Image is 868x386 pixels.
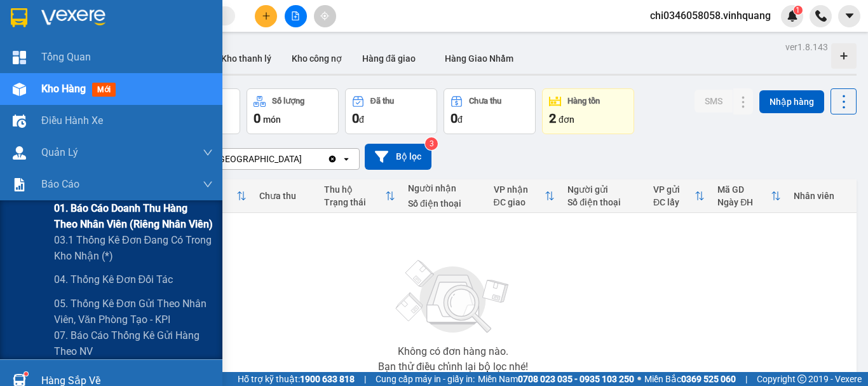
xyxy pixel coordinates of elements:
span: chi0346058058.vinhquang [640,8,781,24]
img: warehouse-icon [13,146,26,160]
th: Toggle SortBy [318,179,402,213]
span: Điều hành xe [41,113,103,128]
button: Đã thu0đ [345,88,437,134]
span: Tổng Quan [41,49,91,65]
div: Đã thu [370,97,394,106]
span: món [263,114,281,125]
sup: 3 [425,137,438,150]
th: Toggle SortBy [647,179,711,213]
span: Miền Bắc [644,372,736,386]
div: Ngày ĐH [717,197,771,207]
span: 2 [549,111,556,126]
span: 04. Thống kê đơn đối tác [54,272,173,287]
span: copyright [797,375,806,383]
span: Quản Lý [41,144,78,160]
div: Số điện thoại [408,198,481,209]
div: Nhân viên [794,191,850,201]
span: mới [92,83,116,97]
img: svg+xml;base64,PHN2ZyBjbGFzcz0ibGlzdC1wbHVnX19zdmciIHhtbG5zPSJodHRwOi8vd3d3LnczLm9yZy8yMDAwL3N2Zy... [390,252,517,341]
div: Mã GD [717,184,771,195]
button: SMS [695,90,733,113]
span: 0 [254,111,261,126]
div: Trạng thái [324,197,385,207]
div: VP gửi [653,184,695,195]
button: Hàng đã giao [352,43,426,74]
strong: 0708 023 035 - 0935 103 250 [518,374,634,384]
span: Hàng Giao Nhầm [445,53,513,64]
div: VP [GEOGRAPHIC_DATA] [203,153,302,165]
span: plus [262,11,271,20]
svg: open [341,154,351,164]
div: ĐC lấy [653,197,695,207]
img: phone-icon [815,10,827,22]
div: ver 1.8.143 [785,40,828,54]
strong: 0369 525 060 [681,374,736,384]
button: aim [314,5,336,27]
th: Toggle SortBy [487,179,562,213]
div: Bạn thử điều chỉnh lại bộ lọc nhé! [378,362,528,372]
button: file-add [285,5,307,27]
span: đ [359,114,364,125]
span: Kho hàng [41,83,86,95]
img: warehouse-icon [13,114,26,128]
sup: 1 [24,372,28,376]
span: file-add [291,11,300,20]
button: Số lượng0món [247,88,339,134]
div: Tạo kho hàng mới [831,43,857,69]
span: caret-down [844,10,855,22]
button: Bộ lọc [365,144,431,170]
button: Hàng tồn2đơn [542,88,634,134]
div: Người gửi [567,184,641,195]
button: plus [255,5,277,27]
div: Số lượng [272,97,304,106]
th: Toggle SortBy [711,179,787,213]
span: 03.1 Thống kê đơn đang có trong kho nhận (*) [54,232,213,264]
button: Kho công nợ [281,43,352,74]
div: Hàng tồn [567,97,600,106]
span: Miền Nam [478,372,634,386]
span: Báo cáo [41,176,79,192]
button: Nhập hàng [759,90,824,113]
div: ĐC giao [494,197,545,207]
button: caret-down [838,5,860,27]
button: Chưa thu0đ [444,88,536,134]
div: Chưa thu [469,97,501,106]
span: 01. Báo cáo doanh thu hàng theo nhân viên (riêng nhân viên) [54,200,213,232]
img: logo-vxr [11,8,27,27]
span: đơn [559,114,574,125]
span: | [745,372,747,386]
span: | [364,372,366,386]
svg: Clear value [327,154,337,164]
div: VP nhận [494,184,545,195]
span: down [203,148,213,158]
span: 0 [352,111,359,126]
sup: 1 [794,6,803,15]
span: 1 [796,6,800,15]
span: 07. Báo cáo thống kê gửi hàng theo NV [54,327,213,359]
img: solution-icon [13,178,26,191]
strong: 1900 633 818 [300,374,355,384]
div: Chưa thu [259,191,311,201]
div: Thu hộ [324,184,385,195]
span: 0 [451,111,458,126]
img: warehouse-icon [13,83,26,96]
span: 05. Thống kê đơn gửi theo nhân viên, văn phòng tạo - KPI [54,296,213,327]
div: Không có đơn hàng nào. [398,347,508,357]
span: aim [320,11,329,20]
span: Hỗ trợ kỹ thuật: [238,372,355,386]
span: đ [458,114,463,125]
img: icon-new-feature [787,10,798,22]
div: Số điện thoại [567,197,641,207]
div: Người nhận [408,183,481,193]
button: Kho thanh lý [211,43,281,74]
span: ⚪️ [637,376,641,382]
span: down [203,179,213,190]
img: dashboard-icon [13,51,26,64]
span: Cung cấp máy in - giấy in: [376,372,475,386]
input: Selected VP PHÚ SƠN. [303,153,304,165]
